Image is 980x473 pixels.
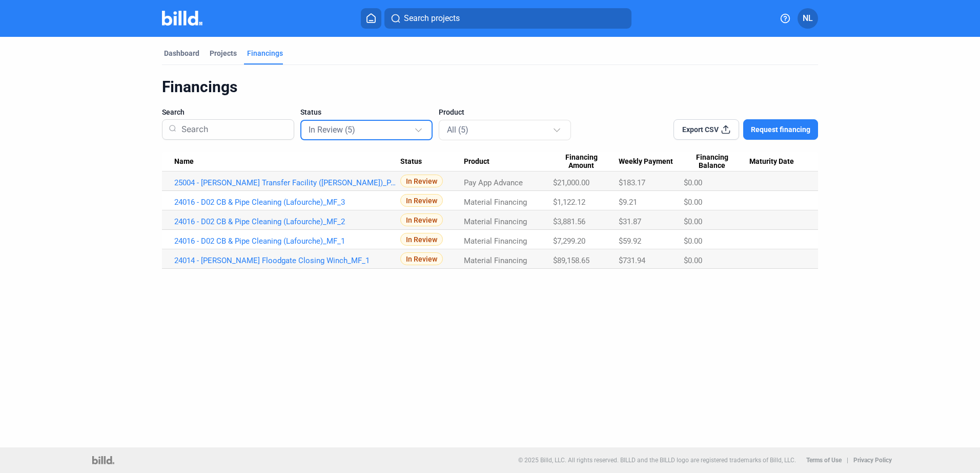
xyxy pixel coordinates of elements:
span: In Review [400,233,443,246]
div: Financings [247,48,283,58]
span: $183.17 [619,178,645,187]
span: $731.94 [619,256,645,265]
img: logo [92,456,114,464]
p: | [847,457,848,464]
div: Maturity Date [749,157,806,166]
div: Status [400,157,464,166]
a: 24016 - D02 CB & Pipe Cleaning (Lafourche)_MF_3 [174,198,400,207]
div: Financings [162,77,818,97]
button: Request financing [743,119,818,140]
mat-select-trigger: All (5) [447,125,468,135]
span: Name [174,157,194,166]
a: 24014 - [PERSON_NAME] Floodgate Closing Winch_MF_1 [174,256,400,265]
span: In Review [400,194,443,207]
button: Export CSV [673,119,739,140]
span: Search [162,107,185,117]
div: Weekly Payment [619,157,683,166]
button: Search projects [384,8,631,29]
span: Product [439,107,464,117]
span: In Review [400,213,443,226]
span: Export CSV [682,124,719,135]
b: Privacy Policy [853,457,892,464]
span: Material Financing [464,217,527,226]
div: Product [464,157,553,166]
span: $0.00 [684,256,702,265]
span: Status [300,107,321,117]
span: $0.00 [684,178,702,187]
span: $7,299.20 [553,236,585,246]
div: Financing Balance [684,153,750,170]
span: $89,158.65 [553,256,589,265]
span: $0.00 [684,217,702,226]
span: $21,000.00 [553,178,589,187]
a: 25004 - [PERSON_NAME] Transfer Facility ([PERSON_NAME])_PA_AUG [174,178,400,187]
b: Terms of Use [806,457,842,464]
span: Material Financing [464,256,527,265]
span: $1,122.12 [553,198,585,207]
span: Product [464,157,489,166]
span: Status [400,157,422,166]
button: NL [798,8,818,29]
a: 24016 - D02 CB & Pipe Cleaning (Lafourche)_MF_2 [174,217,400,226]
div: Name [174,157,400,166]
span: $0.00 [684,198,702,207]
div: Dashboard [164,48,199,58]
div: Financing Amount [553,153,619,170]
span: Weekly Payment [619,157,673,166]
span: $3,881.56 [553,217,585,226]
span: In Review [400,175,443,187]
img: Billd Company Logo [162,11,202,26]
span: Maturity Date [749,157,794,166]
span: $0.00 [684,236,702,246]
span: Material Financing [464,198,527,207]
span: NL [803,12,813,25]
span: Pay App Advance [464,178,523,187]
div: Projects [210,48,237,58]
span: Request financing [751,124,810,135]
span: $59.92 [619,236,641,246]
span: Financing Balance [684,153,741,170]
mat-select-trigger: In Review (5) [309,125,355,135]
a: 24016 - D02 CB & Pipe Cleaning (Lafourche)_MF_1 [174,236,400,246]
span: $31.87 [619,217,641,226]
span: Search projects [404,12,460,25]
span: In Review [400,252,443,265]
span: Financing Amount [553,153,610,170]
p: © 2025 Billd, LLC. All rights reserved. BILLD and the BILLD logo are registered trademarks of Bil... [518,457,796,464]
span: Material Financing [464,236,527,246]
input: Search [177,116,288,143]
span: $9.21 [619,198,637,207]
